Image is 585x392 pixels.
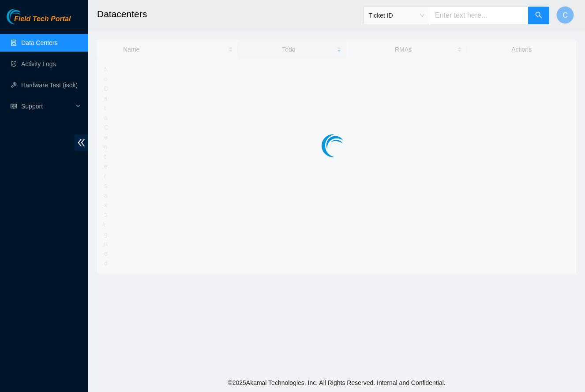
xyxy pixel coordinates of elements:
[430,7,529,24] input: Enter text here...
[21,97,73,115] span: Support
[21,39,57,46] a: Data Centers
[7,9,45,24] img: Akamai Technologies
[535,11,542,20] span: search
[7,16,71,27] a: Akamai TechnologiesField Tech Portal
[369,9,424,22] span: Ticket ID
[11,103,17,109] span: read
[21,82,78,89] a: Hardware Test (isok)
[528,7,549,24] button: search
[562,10,568,21] span: C
[14,15,71,23] span: Field Tech Portal
[21,60,56,67] a: Activity Logs
[88,373,585,392] footer: © 2025 Akamai Technologies, Inc. All Rights Reserved. Internal and Confidential.
[556,6,574,24] button: C
[75,134,88,151] span: double-left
